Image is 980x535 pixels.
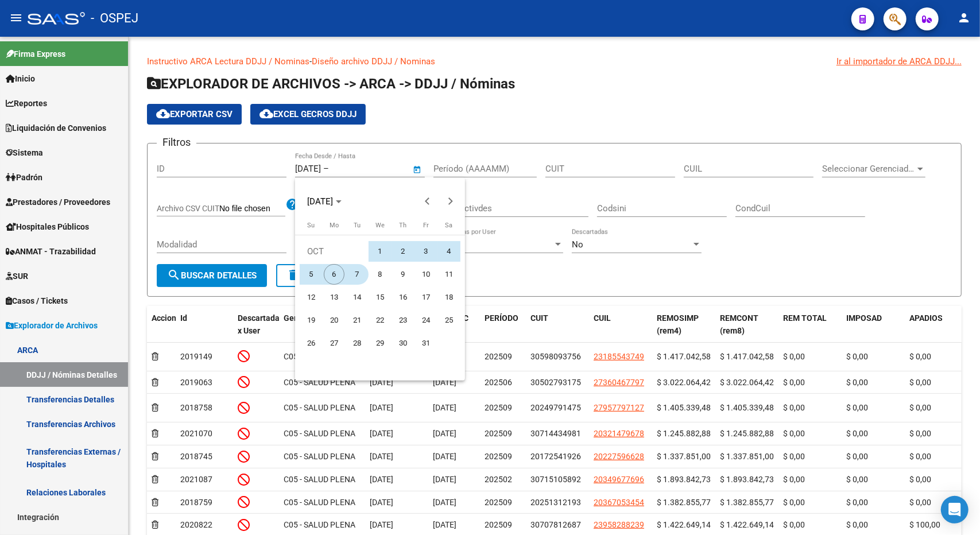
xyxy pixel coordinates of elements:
[300,309,323,332] button: October 19, 2025
[369,332,392,355] button: October 29, 2025
[439,190,462,213] button: Next month
[392,309,415,332] button: October 23, 2025
[423,222,429,229] span: Fr
[437,309,460,332] button: October 25, 2025
[300,240,369,263] td: OCT
[392,240,415,263] button: October 2, 2025
[393,241,413,262] span: 2
[416,190,439,213] button: Previous month
[415,286,437,309] button: October 17, 2025
[437,240,460,263] button: October 4, 2025
[393,264,413,285] span: 9
[301,310,321,331] span: 19
[323,263,346,286] button: October 6, 2025
[393,287,413,308] span: 16
[416,241,436,262] span: 3
[393,333,413,354] span: 30
[439,241,459,262] span: 4
[941,496,969,524] div: Open Intercom Messenger
[415,263,437,286] button: October 10, 2025
[416,333,436,354] span: 31
[369,309,392,332] button: October 22, 2025
[415,309,437,332] button: October 24, 2025
[369,286,392,309] button: October 15, 2025
[416,287,436,308] span: 17
[346,263,369,286] button: October 7, 2025
[324,310,344,331] span: 20
[416,310,436,331] span: 24
[324,264,344,285] span: 6
[347,287,367,308] span: 14
[347,333,367,354] span: 28
[369,240,392,263] button: October 1, 2025
[393,310,413,331] span: 23
[347,310,367,331] span: 21
[415,240,437,263] button: October 3, 2025
[445,222,452,229] span: Sa
[370,310,390,331] span: 22
[415,332,437,355] button: October 31, 2025
[346,286,369,309] button: October 14, 2025
[392,286,415,309] button: October 16, 2025
[439,287,459,308] span: 18
[346,309,369,332] button: October 21, 2025
[437,263,460,286] button: October 11, 2025
[300,332,323,355] button: October 26, 2025
[370,333,390,354] span: 29
[323,286,346,309] button: October 13, 2025
[323,309,346,332] button: October 20, 2025
[307,222,315,229] span: Su
[346,332,369,355] button: October 28, 2025
[370,241,390,262] span: 1
[323,332,346,355] button: October 27, 2025
[392,332,415,355] button: October 30, 2025
[354,222,361,229] span: Tu
[439,310,459,331] span: 25
[369,263,392,286] button: October 8, 2025
[416,264,436,285] span: 10
[437,286,460,309] button: October 18, 2025
[300,263,323,286] button: October 5, 2025
[324,287,344,308] span: 13
[370,287,390,308] span: 15
[307,196,333,207] span: [DATE]
[399,222,406,229] span: Th
[324,333,344,354] span: 27
[392,263,415,286] button: October 9, 2025
[301,264,321,285] span: 5
[330,222,339,229] span: Mo
[301,333,321,354] span: 26
[303,191,346,212] button: Choose month and year
[347,264,367,285] span: 7
[375,222,385,229] span: We
[301,287,321,308] span: 12
[370,264,390,285] span: 8
[439,264,459,285] span: 11
[300,286,323,309] button: October 12, 2025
